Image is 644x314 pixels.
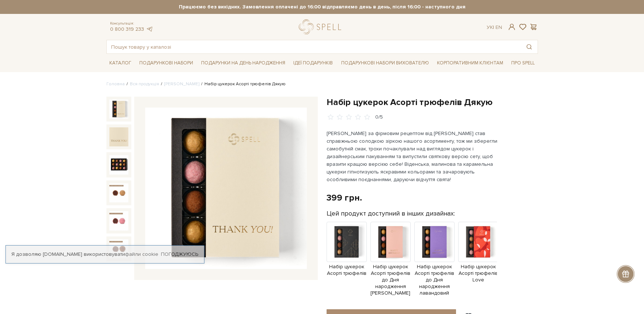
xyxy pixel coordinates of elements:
h1: Набір цукерок Асорті трюфелів Дякую [327,97,538,108]
img: Набір цукерок Асорті трюфелів Дякую [109,183,128,202]
div: Ук [487,24,502,31]
img: Набір цукерок Асорті трюфелів Дякую [109,155,128,174]
a: Вся продукція [130,81,159,87]
span: Набір цукерок Асорті трюфелів до Дня народження [PERSON_NAME] [370,263,411,297]
img: Продукт [458,222,498,262]
button: Пошук товару у каталозі [521,40,538,53]
div: Я дозволяю [DOMAIN_NAME] використовувати [6,251,204,258]
img: Набір цукерок Асорті трюфелів Дякую [109,100,128,119]
img: Продукт [327,222,367,262]
a: Корпоративним клієнтам [434,57,506,69]
strong: Працюємо без вихідних. Замовлення оплачені до 16:00 відправляємо день в день, після 16:00 - насту... [106,4,538,10]
span: Консультація: [110,21,153,26]
a: Набір цукерок Асорті трюфелів Love [458,238,498,283]
img: Набір цукерок Асорті трюфелів Дякую [109,211,128,230]
img: Продукт [414,222,455,262]
a: Подарункові набори вихователю [338,57,432,69]
img: Набір цукерок Асорті трюфелів Дякую [109,127,128,146]
a: 0 800 319 233 [110,26,144,32]
a: Головна [106,81,125,87]
div: 399 грн. [327,192,362,203]
a: файли cookie [125,251,158,257]
div: 0/5 [375,114,383,121]
a: logo [299,19,344,34]
img: Набір цукерок Асорті трюфелів Дякую [109,239,128,258]
a: Набір цукерок Асорті трюфелів [327,238,367,277]
a: Набір цукерок Асорті трюфелів до Дня народження [PERSON_NAME] [370,238,411,297]
a: Набір цукерок Асорті трюфелів до Дня народження лавандовий [414,238,455,297]
a: Каталог [106,57,134,69]
a: Про Spell [508,57,538,69]
a: Ідеї подарунків [290,57,336,69]
img: Набір цукерок Асорті трюфелів Дякую [145,108,307,269]
a: telegram [146,26,153,32]
a: En [496,24,502,30]
input: Пошук товару у каталозі [107,40,521,53]
label: Цей продукт доступний в інших дизайнах: [327,209,455,218]
span: | [493,24,494,30]
span: Набір цукерок Асорті трюфелів [327,263,367,277]
a: Погоджуюсь [161,251,198,258]
a: [PERSON_NAME] [164,81,199,87]
a: Подарункові набори [136,57,196,69]
span: Набір цукерок Асорті трюфелів до Дня народження лавандовий [414,263,455,297]
p: [PERSON_NAME] за фірмовим рецептом від [PERSON_NAME] став справжньою солодкою зіркою нашого асорт... [327,130,498,183]
li: Набір цукерок Асорті трюфелів Дякую [199,81,286,87]
img: Продукт [370,222,411,262]
span: Набір цукерок Асорті трюфелів Love [458,263,498,284]
a: Подарунки на День народження [198,57,288,69]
